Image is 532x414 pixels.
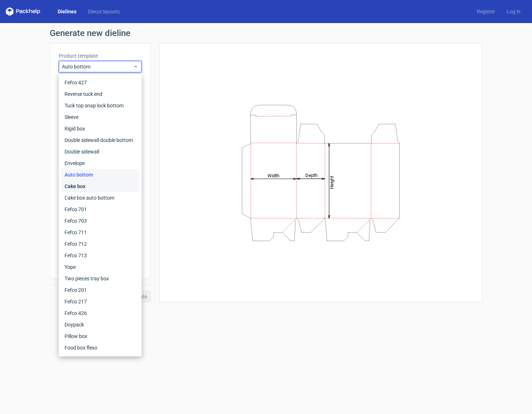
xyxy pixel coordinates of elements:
[62,296,139,307] div: Fefco 217
[82,8,125,15] a: Diecut layouts
[62,123,139,134] div: Rigid box
[62,111,139,123] div: Sleeve
[62,146,139,157] div: Double sidewall
[501,8,526,15] a: Log in
[62,261,139,273] div: Yope
[50,29,482,37] h1: Generate new dieline
[62,63,133,70] span: Auto bottom
[62,330,139,342] div: Pillow box
[62,134,139,146] div: Double sidewall double bottom
[62,181,139,192] div: Cake box
[471,8,501,15] a: Register
[62,204,139,215] div: Fefco 701
[59,52,142,59] label: Product template
[62,100,139,111] div: Tuck top snap lock bottom
[62,77,139,88] div: Fefco 427
[305,173,318,178] tspan: Depth
[62,88,139,100] div: Reverse tuck end
[62,227,139,238] div: Fefco 711
[62,307,139,319] div: Fefco 426
[62,157,139,169] div: Envelope
[62,284,139,296] div: Fefco 201
[62,319,139,330] div: Doypack
[62,238,139,250] div: Fefco 712
[62,215,139,227] div: Fefco 703
[62,342,139,353] div: Food box flexo
[52,8,82,15] a: Dielines
[62,273,139,284] div: Two pieces tray box
[329,175,334,189] tspan: Height
[62,192,139,204] div: Cake box auto bottom
[267,173,279,178] tspan: Width
[62,169,139,181] div: Auto bottom
[62,250,139,261] div: Fefco 713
